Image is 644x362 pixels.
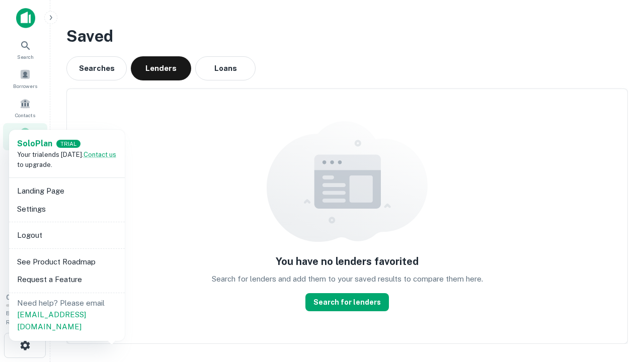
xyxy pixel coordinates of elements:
[13,270,121,289] li: Request a Feature
[17,138,52,150] a: SoloPlan
[17,151,116,168] span: Your trial ends [DATE]. to upgrade.
[56,140,80,148] div: TRIAL
[13,200,121,218] li: Settings
[594,282,644,330] iframe: Chat Widget
[17,139,52,148] strong: Solo Plan
[13,226,121,244] li: Logout
[84,151,116,158] a: Contact us
[17,310,86,331] a: [EMAIL_ADDRESS][DOMAIN_NAME]
[13,182,121,200] li: Landing Page
[17,297,117,333] p: Need help? Please email
[13,253,121,271] li: See Product Roadmap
